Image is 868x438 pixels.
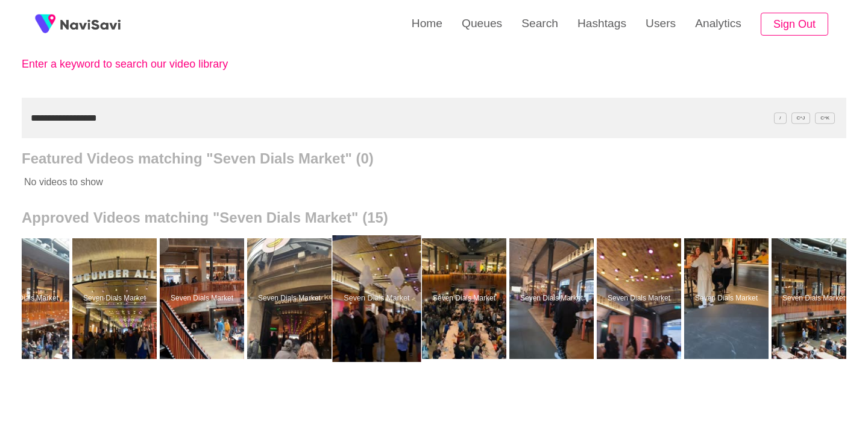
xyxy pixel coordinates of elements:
[335,238,422,359] a: Seven Dials MarketSeven Dials Market
[22,58,287,71] p: Enter a keyword to search our video library
[422,238,509,359] a: Seven Dials MarketSeven Dials Market
[774,112,786,124] span: /
[22,209,846,226] h2: Approved Videos matching "Seven Dials Market" (15)
[772,238,859,359] a: Seven Dials MarketSeven Dials Market
[597,238,684,359] a: Seven Dials MarketSeven Dials Market
[815,112,835,124] span: C^K
[791,112,811,124] span: C^J
[60,18,121,30] img: fireSpot
[30,9,60,39] img: fireSpot
[22,150,846,167] h2: Featured Videos matching "Seven Dials Market" (0)
[761,13,828,36] button: Sign Out
[72,238,160,359] a: Seven Dials MarketSeven Dials Market
[247,238,335,359] a: Seven Dials MarketSeven Dials Market
[22,167,764,197] p: No videos to show
[509,238,597,359] a: Seven Dials MarketSeven Dials Market
[684,238,772,359] a: Seven Dials MarketSeven Dials Market
[160,238,247,359] a: Seven Dials MarketSeven Dials Market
